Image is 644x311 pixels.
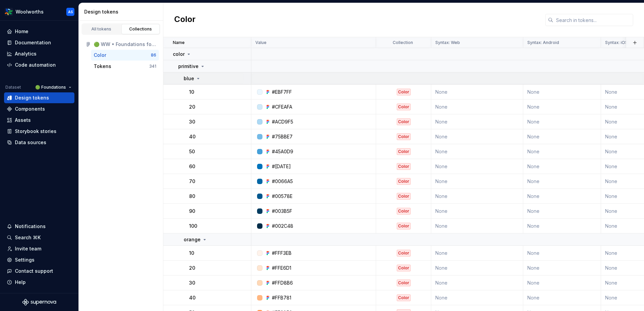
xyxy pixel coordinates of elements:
a: Invite team [4,243,74,254]
button: Contact support [4,266,74,276]
div: Help [15,279,26,286]
div: #002C48 [272,223,293,229]
div: #FFF3EB [272,250,292,257]
div: 🟢 WW • Foundations for Woolworths (CORE) [94,41,156,48]
div: Color [397,89,411,95]
p: Syntax: Android [527,40,559,45]
p: blue [184,75,194,82]
div: Color [397,148,411,155]
div: Color [397,280,411,286]
div: Color [397,193,411,200]
button: Search ⌘K [4,232,74,243]
p: Syntax: Web [435,40,460,45]
a: Tokens341 [91,61,159,72]
button: 🟢 Foundations [32,83,74,92]
td: None [431,204,523,219]
div: Color [397,265,411,271]
p: 30 [189,280,195,286]
div: Color [94,52,106,59]
div: #FFE6D1 [272,265,291,271]
p: color [173,51,185,58]
div: Color [397,163,411,170]
td: None [523,219,601,234]
div: Data sources [15,139,46,146]
p: 70 [189,178,195,185]
td: None [523,144,601,159]
a: Design tokens [4,92,74,103]
td: None [431,246,523,261]
a: Data sources [4,137,74,148]
td: None [523,114,601,129]
p: 20 [189,104,195,110]
td: None [523,129,601,144]
div: #[DATE] [272,163,291,170]
td: None [431,189,523,204]
div: Assets [15,117,31,124]
td: None [431,275,523,290]
div: Color [397,178,411,185]
div: Color [397,133,411,140]
div: Tokens [94,63,111,70]
td: None [431,159,523,174]
input: Search in tokens... [553,14,633,26]
div: Color [397,223,411,229]
td: None [431,219,523,234]
div: Home [15,28,28,35]
svg: Supernova Logo [22,299,56,306]
td: None [431,85,523,99]
div: Dataset [5,85,21,90]
a: Components [4,104,74,114]
a: Analytics [4,48,74,59]
div: 341 [149,64,156,69]
p: 40 [189,294,195,301]
a: Documentation [4,37,74,48]
p: Collection [393,40,413,45]
p: 10 [189,89,194,95]
p: 40 [189,133,195,140]
p: 100 [189,223,197,229]
td: None [431,261,523,275]
td: None [431,174,523,189]
a: Code automation [4,60,74,70]
div: #ACD9F5 [272,118,293,125]
button: WoolworthsAS [1,4,77,19]
p: 20 [189,265,195,271]
div: Collections [124,26,158,32]
img: 551ca721-6c59-42a7-accd-e26345b0b9d6.png [5,8,13,16]
div: 86 [151,52,156,58]
div: Notifications [15,223,46,230]
p: primitive [178,63,199,70]
div: Documentation [15,39,51,46]
td: None [523,174,601,189]
div: Design tokens [84,8,160,15]
td: None [523,99,601,114]
a: Assets [4,115,74,126]
td: None [523,290,601,305]
p: 60 [189,163,195,170]
div: #00578E [272,193,293,200]
td: None [523,275,601,290]
a: Home [4,26,74,37]
td: None [431,129,523,144]
td: None [431,144,523,159]
p: Name [173,40,185,45]
td: None [523,246,601,261]
div: Color [397,118,411,125]
td: None [523,189,601,204]
td: None [431,99,523,114]
p: 90 [189,208,195,215]
a: Settings [4,254,74,265]
div: Analytics [15,50,37,57]
div: #EBF7FF [272,89,292,95]
div: #FFB781 [272,294,291,301]
button: Help [4,277,74,288]
div: Invite team [15,245,41,252]
div: #45A0D9 [272,148,293,155]
div: #FFD8B6 [272,280,293,286]
p: 30 [189,118,195,125]
p: 80 [189,193,195,200]
div: Color [397,208,411,215]
h2: Color [174,14,195,26]
div: Color [397,294,411,301]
